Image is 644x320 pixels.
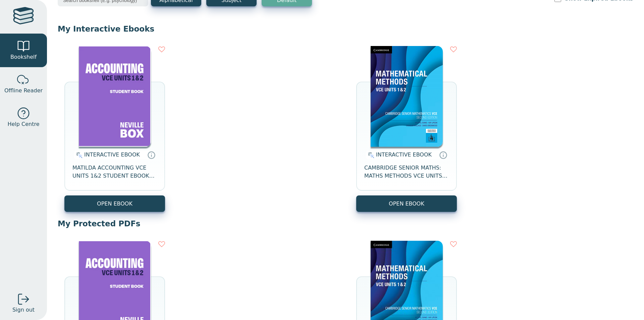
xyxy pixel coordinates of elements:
span: Sign out [12,306,35,314]
button: OPEN EBOOK [356,195,457,212]
img: interactive.svg [74,151,83,159]
span: CAMBRIDGE SENIOR MATHS: MATHS METHODS VCE UNITS 1&2 EBOOK 2E [364,164,449,180]
p: My Interactive Ebooks [58,24,633,34]
span: MATILDA ACCOUNTING VCE UNITS 1&2 STUDENT EBOOK 7E [72,164,157,180]
img: interactive.svg [366,151,374,159]
img: 0b3c2c99-4463-4df4-a628-40244046fa74.png [371,46,443,147]
a: Interactive eBooks are accessed online via the publisher’s portal. They contain interactive resou... [147,151,155,159]
span: Help Centre [7,120,39,128]
span: INTERACTIVE EBOOK [84,151,140,158]
span: Offline Reader [4,87,43,95]
button: OPEN EBOOK [64,195,165,212]
p: My Protected PDFs [58,219,633,229]
a: Interactive eBooks are accessed online via the publisher’s portal. They contain interactive resou... [439,151,447,159]
span: INTERACTIVE EBOOK [376,151,432,158]
span: Bookshelf [10,53,37,61]
img: 312a2f21-9c2c-4f8d-b652-a101ededa97b.png [79,46,151,147]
